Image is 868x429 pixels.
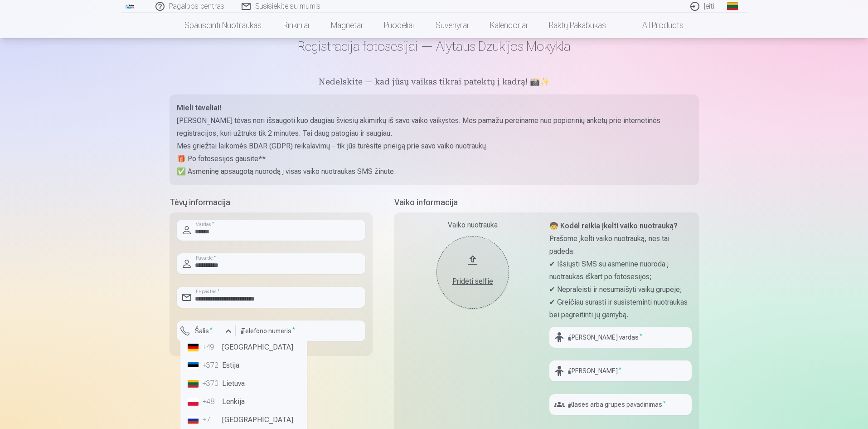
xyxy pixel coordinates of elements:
a: All products [617,13,694,38]
div: Pridėti selfie [446,276,500,287]
p: Mes griežtai laikomės BDAR (GDPR) reikalavimų – tik jūs turėsite prieigą prie savo vaiko nuotraukų. [177,140,692,153]
button: Šalis* [177,321,236,341]
a: Kalendoriai [479,13,538,38]
img: /fa2 [125,4,135,9]
li: Estija [184,356,303,375]
p: ✅ Asmeninę apsaugotą nuorodą į visas vaiko nuotraukas SMS žinute. [177,165,692,178]
div: +370 [202,378,220,389]
h5: Vaiko informacija [394,196,699,209]
li: [GEOGRAPHIC_DATA] [184,411,303,429]
a: Suvenyrai [425,13,479,38]
strong: Mieli tėveliai! [177,104,221,112]
li: [GEOGRAPHIC_DATA] [184,338,303,356]
div: +49 [202,342,220,353]
strong: 🧒 Kodėl reikia įkelti vaiko nuotrauką? [549,222,678,230]
a: Rinkiniai [272,13,320,38]
p: Prašome įkelti vaiko nuotrauką, nes tai padeda: [549,232,692,258]
p: 🎁 Po fotosesijos gausite** [177,153,692,165]
a: Raktų pakabukas [538,13,617,38]
div: +372 [202,360,220,371]
p: [PERSON_NAME] tėvas nori išsaugoti kuo daugiau šviesių akimirkų iš savo vaiko vaikystės. Mes pama... [177,114,692,140]
label: Šalis [191,326,216,335]
a: Magnetai [320,13,373,38]
h5: Tėvų informacija [170,196,373,209]
li: Lenkija [184,393,303,411]
button: Pridėti selfie [436,236,509,309]
p: ✔ Greičiau surasti ir susisteminti nuotraukas bei pagreitinti jų gamybą. [549,296,692,321]
p: ✔ Nepraleisti ir nesumaišyti vaikų grupėje; [549,283,692,296]
h1: Registracija fotosesijai — Alytaus Dzūkijos Mokykla [170,38,699,54]
div: +7 [202,414,220,425]
div: +48 [202,396,220,407]
h5: Nedelskite — kad jūsų vaikas tikrai patektų į kadrą! 📸✨ [170,76,699,89]
a: Puodeliai [373,13,425,38]
li: Lietuva [184,375,303,393]
div: Vaiko nuotrauka [402,220,544,231]
p: ✔ Išsiųsti SMS su asmenine nuoroda į nuotraukas iškart po fotosesijos; [549,258,692,283]
a: Spausdinti nuotraukas [174,13,272,38]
